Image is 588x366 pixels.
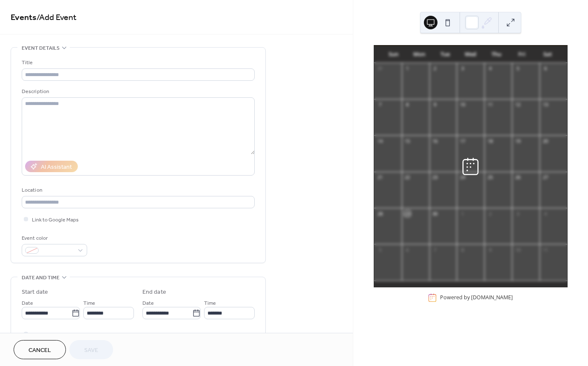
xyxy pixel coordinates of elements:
[404,210,411,217] div: 29
[542,65,548,72] div: 6
[377,210,383,217] div: 28
[32,330,47,339] span: All day
[14,340,66,359] button: Cancel
[11,9,37,26] a: Events
[542,210,548,217] div: 4
[458,46,483,63] div: Wed
[204,299,216,308] span: Time
[487,138,493,144] div: 18
[459,174,466,181] div: 24
[542,247,548,253] div: 11
[487,210,493,217] div: 2
[404,102,411,108] div: 8
[22,273,60,282] span: Date and time
[459,138,466,144] div: 17
[22,87,253,96] div: Description
[432,65,438,72] div: 2
[377,247,383,253] div: 5
[22,299,33,308] span: Date
[404,65,411,72] div: 1
[432,46,457,63] div: Tue
[440,294,513,301] div: Powered by
[22,288,48,297] div: Start date
[22,44,60,53] span: Event details
[459,102,466,108] div: 10
[487,102,493,108] div: 11
[514,247,521,253] div: 10
[459,210,466,217] div: 1
[471,294,513,301] a: [DOMAIN_NAME]
[542,174,548,181] div: 27
[22,186,253,195] div: Location
[487,174,493,181] div: 25
[514,65,521,72] div: 5
[404,247,411,253] div: 6
[377,174,383,181] div: 21
[542,138,548,144] div: 20
[37,9,77,26] span: / Add Event
[514,174,521,181] div: 26
[381,46,406,63] div: Sun
[432,247,438,253] div: 7
[514,102,521,108] div: 12
[535,46,560,63] div: Sat
[459,65,466,72] div: 3
[432,102,438,108] div: 9
[487,247,493,253] div: 9
[28,346,51,355] span: Cancel
[432,210,438,217] div: 30
[404,138,411,144] div: 15
[377,138,383,144] div: 14
[377,65,383,72] div: 31
[542,102,548,108] div: 13
[142,299,154,308] span: Date
[483,46,509,63] div: Thu
[377,102,383,108] div: 7
[432,138,438,144] div: 16
[514,210,521,217] div: 3
[22,234,85,243] div: Event color
[22,58,253,67] div: Title
[404,174,411,181] div: 22
[459,247,466,253] div: 8
[142,288,166,297] div: End date
[83,299,95,308] span: Time
[514,138,521,144] div: 19
[406,46,432,63] div: Mon
[32,216,79,224] span: Link to Google Maps
[487,65,493,72] div: 4
[509,46,534,63] div: Fri
[432,174,438,181] div: 23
